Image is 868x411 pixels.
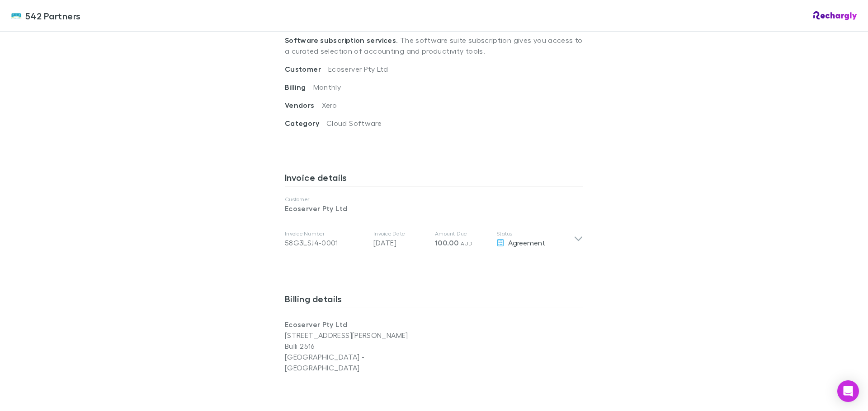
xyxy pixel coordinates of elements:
span: 100.00 [435,238,458,247]
span: Cloud Software [326,119,382,127]
span: Category [285,119,326,128]
p: [STREET_ADDRESS][PERSON_NAME] [285,330,434,341]
p: Ecoserver Pty Ltd [285,203,583,214]
p: Invoice Number [285,230,366,237]
span: Xero [322,101,337,109]
span: Monthly [313,83,341,91]
p: Ecoserver Pty Ltd [285,319,434,330]
span: Vendors [285,101,322,110]
h3: Invoice details [285,172,583,186]
span: Ecoserver Pty Ltd [328,65,388,73]
p: Invoice Date [373,230,428,237]
p: [GEOGRAPHIC_DATA] - [GEOGRAPHIC_DATA] [285,351,434,373]
div: Open Intercom Messenger [837,380,859,402]
span: AUD [461,240,473,247]
img: 542 Partners's Logo [11,10,22,21]
div: 58G3LSJ4-0001 [285,237,366,248]
p: Customer [285,196,583,203]
div: Invoice Number58G3LSJ4-0001Invoice Date[DATE]Amount Due100.00 AUDStatusAgreement [278,221,590,257]
p: . The software suite subscription gives you access to a curated selection of accounting and produ... [285,28,583,64]
span: Agreement [508,238,545,247]
span: 542 Partners [25,9,81,23]
p: Status [496,230,574,237]
span: Billing [285,83,313,92]
h3: Billing details [285,293,583,308]
p: [DATE] [373,237,428,248]
p: Amount Due [435,230,489,237]
img: Rechargly Logo [813,11,857,20]
p: Bulli 2516 [285,341,434,351]
strong: Software subscription services [285,36,396,45]
span: Customer [285,65,328,74]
